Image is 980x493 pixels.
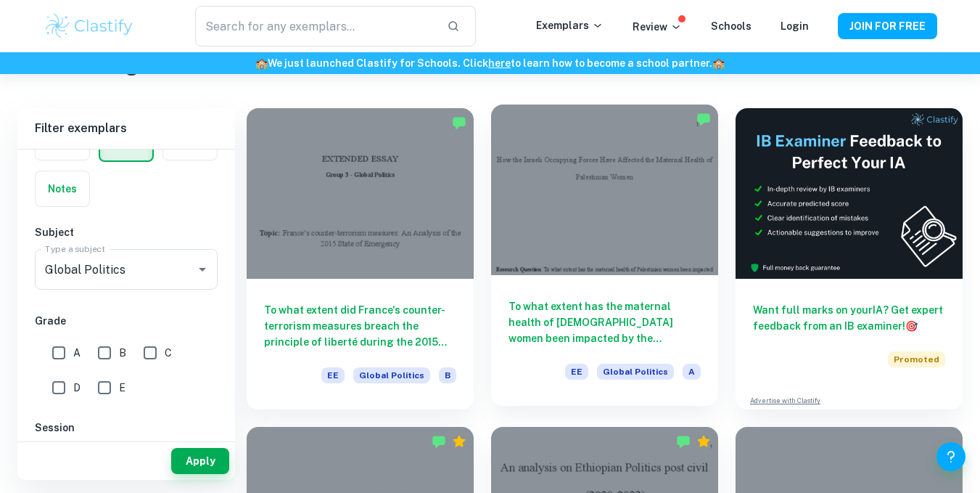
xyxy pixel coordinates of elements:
h6: We just launched Clastify for Schools. Click to learn how to become a school partner. [3,55,977,71]
img: Marked [676,434,691,449]
h6: To what extent has the maternal health of [DEMOGRAPHIC_DATA] women been impacted by the militariz... [508,298,701,346]
label: Type a subject [45,243,105,255]
h6: Session [35,420,218,436]
span: Promoted [888,351,945,367]
div: Premium [696,434,711,449]
h6: Subject [35,224,218,240]
span: A [73,345,81,361]
div: Premium [452,434,466,449]
span: Global Politics [353,367,430,383]
img: Marked [432,434,446,449]
span: EE [321,367,345,383]
span: 🏫 [712,57,725,69]
img: Marked [696,112,711,126]
p: Review [633,19,682,35]
h6: To what extent did France's counter-terrorism measures breach the principle of liberté during the... [264,302,456,350]
a: To what extent did France's counter-terrorism measures breach the principle of liberté during the... [247,108,474,410]
h6: Filter exemplars [17,108,235,149]
button: JOIN FOR FREE [838,13,937,39]
a: Advertise with Clastify [750,396,820,406]
p: Exemplars [536,17,604,33]
span: Global Politics [597,364,674,380]
input: Search for any exemplars... [195,6,435,46]
h6: Grade [35,313,218,329]
a: Want full marks on yourIA? Get expert feedback from an IB examiner!PromotedAdvertise with Clastify [736,108,963,410]
button: Apply [171,448,229,474]
span: A [683,364,701,380]
span: B [439,367,456,383]
img: Thumbnail [736,108,963,279]
span: C [165,345,172,361]
a: To what extent has the maternal health of [DEMOGRAPHIC_DATA] women been impacted by the militariz... [491,108,718,410]
span: 🎯 [905,320,918,332]
button: Open [192,259,213,280]
span: E [119,380,125,396]
span: D [73,380,81,396]
span: EE [565,364,588,380]
a: here [488,57,511,69]
a: Login [781,20,809,32]
h6: Want full marks on your IA ? Get expert feedback from an IB examiner! [753,302,945,334]
img: Marked [452,115,466,130]
button: Help and Feedback [936,442,965,471]
button: Notes [36,171,89,206]
a: Schools [711,20,752,32]
span: 🏫 [255,57,268,69]
span: B [119,345,126,361]
img: Clastify logo [44,12,136,41]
